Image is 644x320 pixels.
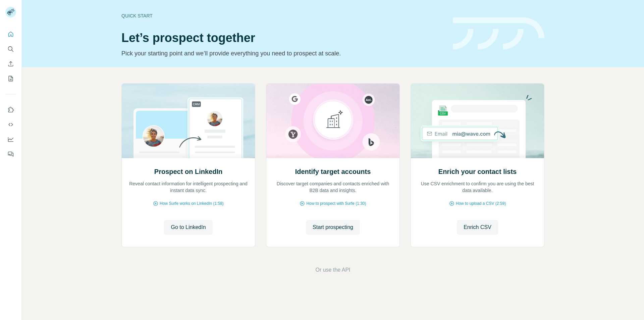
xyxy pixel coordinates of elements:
span: How to prospect with Surfe (1:30) [306,200,366,207]
span: How to upload a CSV (2:59) [456,200,506,207]
button: My lists [5,73,16,85]
span: Start prospecting [313,223,353,231]
img: banner [453,17,544,50]
h2: Identify target accounts [295,167,371,176]
button: Quick start [5,28,16,40]
div: Quick start [121,12,445,19]
h2: Prospect on LinkedIn [154,167,222,176]
button: Start prospecting [306,220,360,235]
span: Enrich CSV [464,223,491,231]
h1: Let’s prospect together [121,31,445,45]
span: How Surfe works on LinkedIn (1:58) [160,200,224,207]
button: Feedback [5,148,16,160]
button: Or use the API [315,266,350,274]
button: Dashboard [5,133,16,145]
button: Enrich CSV [457,220,498,235]
span: Go to LinkedIn [171,223,206,231]
button: Enrich CSV [5,58,16,70]
button: Go to LinkedIn [164,220,212,235]
p: Discover target companies and contacts enriched with B2B data and insights. [273,180,393,194]
h2: Enrich your contact lists [438,167,517,176]
img: Identify target accounts [266,84,400,158]
img: Enrich your contact lists [411,84,544,158]
p: Pick your starting point and we’ll provide everything you need to prospect at scale. [121,49,445,58]
button: Use Surfe API [5,119,16,131]
p: Use CSV enrichment to confirm you are using the best data available. [418,180,537,194]
img: Prospect on LinkedIn [121,84,255,158]
p: Reveal contact information for intelligent prospecting and instant data sync. [128,180,248,194]
button: Search [5,43,16,55]
button: Use Surfe on LinkedIn [5,104,16,116]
